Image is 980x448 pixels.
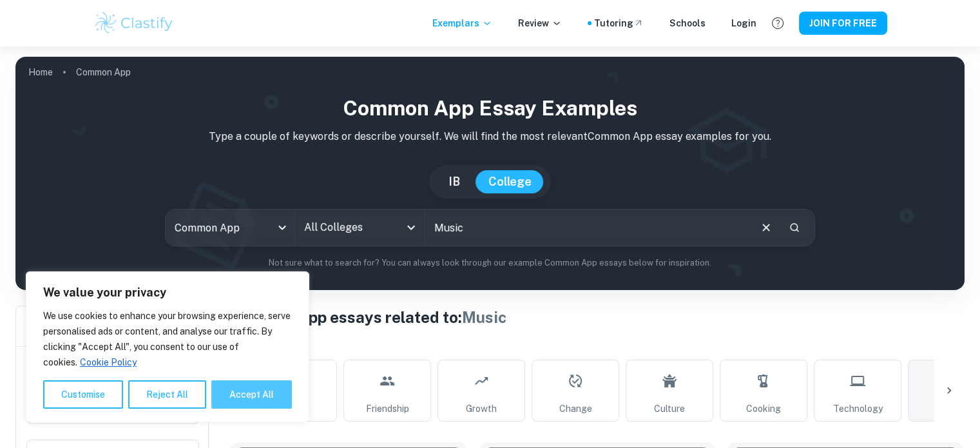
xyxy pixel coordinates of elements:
[754,215,778,240] button: Clear
[128,380,206,409] button: Reject All
[518,16,562,30] p: Review
[746,402,781,416] span: Cooking
[211,380,292,409] button: Accept All
[462,308,506,326] span: Music
[425,209,749,246] input: E.g. I love building drones, I used to be ashamed of my name...
[43,380,123,409] button: Customise
[731,16,756,30] a: Login
[79,356,137,368] a: Cookie Policy
[93,10,175,36] img: Clastify logo
[594,16,644,30] a: Tutoring
[43,285,292,300] p: We value your privacy
[767,12,789,34] button: Help and Feedback
[436,170,473,193] button: IB
[15,57,965,290] img: profile cover
[26,129,954,144] p: Type a couple of keywords or describe yourself. We will find the most relevant Common App essay e...
[402,219,420,237] button: Open
[432,16,492,30] p: Exemplars
[229,339,965,355] h6: Topic
[366,402,409,416] span: Friendship
[466,402,497,416] span: Growth
[26,271,309,422] div: We value your privacy
[166,209,294,246] div: Common App
[76,65,131,79] p: Common App
[26,257,954,269] p: Not sure what to search for? You can always look through our example Common App essays below for ...
[43,308,292,370] p: We use cookies to enhance your browsing experience, serve personalised ads or content, and analys...
[28,63,53,81] a: Home
[559,402,592,416] span: Change
[669,16,706,30] a: Schools
[783,217,805,239] button: Search
[26,93,954,124] h1: Common App Essay Examples
[229,306,965,329] h1: Common App essays related to:
[799,12,887,35] button: JOIN FOR FREE
[833,402,883,416] span: Technology
[654,402,685,416] span: Culture
[476,170,544,193] button: College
